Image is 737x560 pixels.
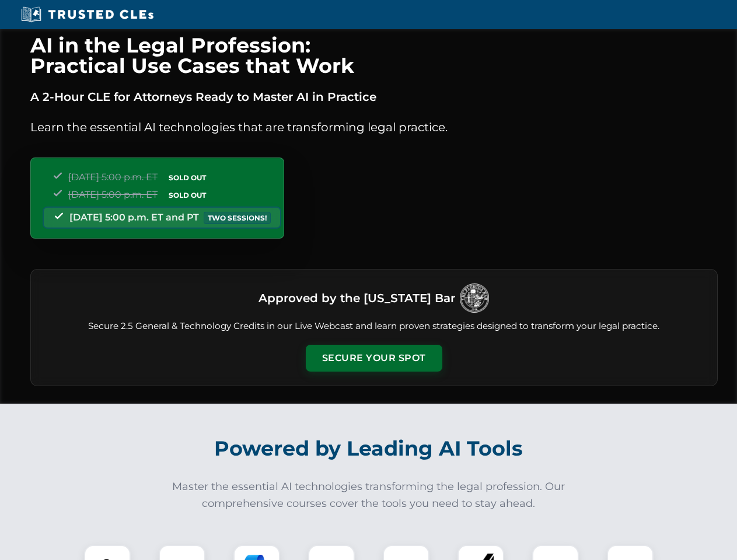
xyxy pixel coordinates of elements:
h3: Approved by the [US_STATE] Bar [259,288,455,309]
p: Master the essential AI technologies transforming the legal profession. Our comprehensive courses... [165,478,573,512]
span: [DATE] 5:00 p.m. ET [68,189,158,200]
img: Trusted CLEs [18,6,157,23]
p: A 2-Hour CLE for Attorneys Ready to Master AI in Practice [30,87,718,106]
span: SOLD OUT [165,171,210,184]
p: Secure 2.5 General & Technology Credits in our Live Webcast and learn proven strategies designed ... [45,320,703,333]
span: SOLD OUT [165,189,210,201]
h2: Powered by Leading AI Tools [46,428,692,469]
span: [DATE] 5:00 p.m. ET [68,171,158,183]
img: Logo [460,283,489,313]
h1: AI in the Legal Profession: Practical Use Cases that Work [30,35,718,76]
button: Secure Your Spot [306,345,442,372]
p: Learn the essential AI technologies that are transforming legal practice. [30,118,718,136]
